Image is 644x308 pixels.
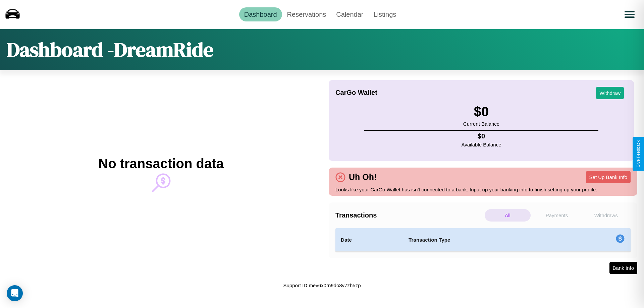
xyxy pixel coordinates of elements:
[239,7,282,21] a: Dashboard
[463,104,499,119] h3: $ 0
[7,36,213,63] h1: Dashboard - DreamRide
[462,132,501,140] h4: $ 0
[335,185,631,194] p: Looks like your CarGo Wallet has isn't connected to a bank. Input up your banking info to finish ...
[583,209,629,222] p: Withdraws
[586,171,631,183] button: Set Up Bank Info
[335,211,483,219] h4: Transactions
[331,7,368,21] a: Calendar
[7,285,23,301] div: Open Intercom Messenger
[620,5,639,24] button: Open menu
[283,281,361,290] p: Support ID: mev6x0rn9do8v7zh5zp
[485,209,531,222] p: All
[596,87,624,99] button: Withdraw
[345,172,380,182] h4: Uh Oh!
[341,236,398,244] h4: Date
[335,228,631,252] table: simple table
[462,140,501,149] p: Available Balance
[463,119,499,128] p: Current Balance
[636,140,641,168] div: Give Feedback
[534,209,580,222] p: Payments
[335,89,377,97] h4: CarGo Wallet
[368,7,401,21] a: Listings
[282,7,331,21] a: Reservations
[609,262,637,274] button: Bank Info
[409,236,561,244] h4: Transaction Type
[98,156,223,171] h2: No transaction data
